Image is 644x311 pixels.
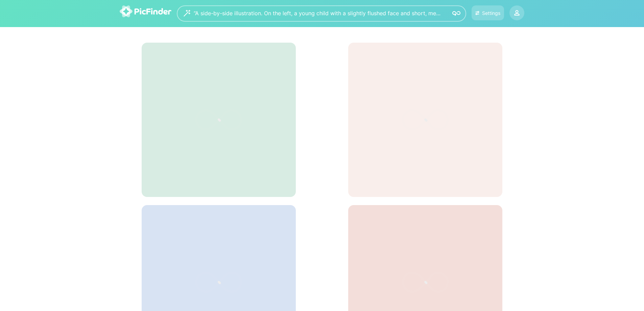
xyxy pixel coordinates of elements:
[452,9,460,18] img: icon-search.svg
[475,10,480,16] img: icon-settings.svg
[120,5,171,17] img: logo-picfinder-white-transparent.svg
[184,10,190,17] img: wizard.svg
[482,10,500,16] div: Settings
[472,5,504,20] button: Settings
